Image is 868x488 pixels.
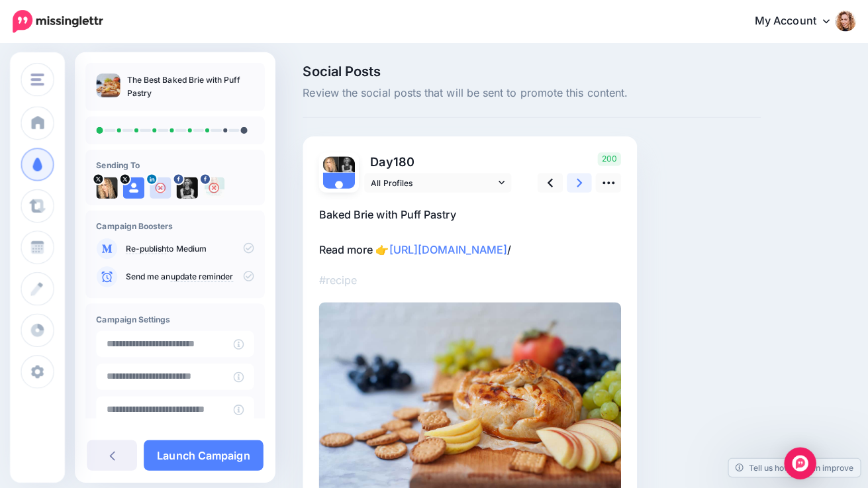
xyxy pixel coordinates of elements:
p: #recipe [316,269,615,286]
img: VkqFBHNp-19395.jpg [320,155,336,171]
div: Open Intercom Messenger [777,443,808,475]
h4: Campaign Settings [95,311,252,321]
a: All Profiles [361,171,506,191]
a: Re-publish [124,241,165,252]
img: Missinglettr [13,10,102,32]
a: My Account [734,5,848,38]
p: The Best Baked Brie with Puff Pastry [126,73,252,99]
p: Baked Brie with Puff Pastry Read more 👉 / [316,204,615,256]
img: user_default_image.png [122,175,143,197]
img: user_default_image.png [148,175,169,197]
span: All Profiles [367,174,491,188]
p: to Medium [124,240,252,252]
a: Tell us how we can improve [722,454,852,472]
p: Send me an [124,268,252,280]
img: ac66f7e703a685598606d220b6b1048f_thumb.jpg [95,73,119,97]
img: 164360678_274091170792143_1461304129406663122_n-bsa154499.jpg [201,175,222,197]
p: Day [361,151,508,170]
span: 200 [592,151,615,164]
img: 22554736_1844689962225205_3447992235711513804_n-bsa28615.jpg [175,175,196,197]
h4: Sending To [95,159,252,169]
a: update reminder [169,269,231,279]
img: menu.png [30,73,44,85]
span: Review the social posts that will be sent to promote this content. [300,84,753,101]
h4: Campaign Boosters [95,219,252,229]
a: [URL][DOMAIN_NAME] [385,240,503,254]
img: 22554736_1844689962225205_3447992235711513804_n-bsa28615.jpg [336,155,352,171]
img: VkqFBHNp-19395.jpg [95,175,117,197]
span: Social Posts [300,64,753,77]
img: user_default_image.png [320,171,352,203]
span: 180 [389,154,410,168]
